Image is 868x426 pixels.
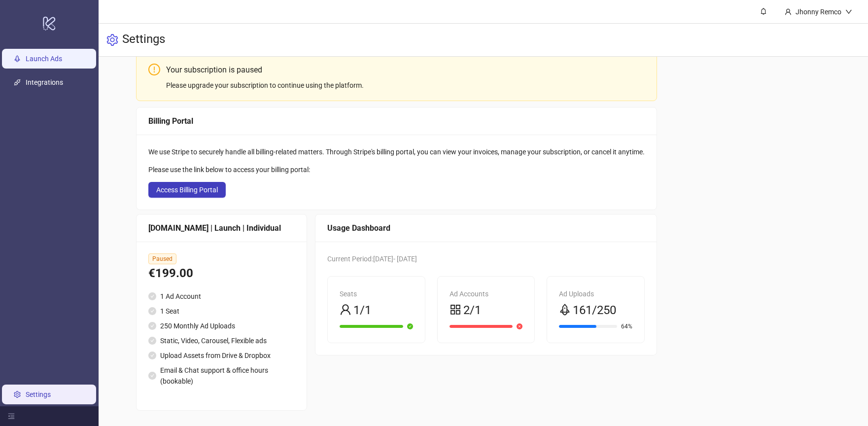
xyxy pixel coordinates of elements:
[148,253,176,264] span: Paused
[148,350,295,361] li: Upload Assets from Drive & Dropbox
[148,320,295,331] li: 250 Monthly Ad Uploads
[148,335,295,346] li: Static, Video, Carousel, Flexible ads
[353,301,371,320] span: 1/1
[785,8,792,15] span: user
[148,115,645,127] div: Billing Portal
[148,264,295,283] div: €199.00
[8,413,15,420] span: menu-fold
[621,323,632,329] span: 64%
[148,372,156,380] span: check-circle
[845,8,852,15] span: down
[148,352,156,359] span: check-circle
[26,78,63,86] a: Integrations
[148,222,295,234] div: [DOMAIN_NAME] | Launch | Individual
[166,80,645,91] div: Please upgrade your subscription to continue using the platform.
[148,146,645,157] div: We use Stripe to securely handle all billing-related matters. Through Stripe's billing portal, yo...
[327,255,417,263] span: Current Period: [DATE] - [DATE]
[760,8,767,15] span: bell
[517,323,522,329] span: close-circle
[148,337,156,345] span: check-circle
[340,288,413,299] div: Seats
[450,288,523,299] div: Ad Accounts
[148,322,156,330] span: check-circle
[450,304,461,316] span: appstore
[573,301,616,320] span: 161/250
[327,222,645,234] div: Usage Dashboard
[156,186,218,194] span: Access Billing Portal
[26,55,62,63] a: Launch Ads
[148,365,295,387] li: Email & Chat support & office hours (bookable)
[148,307,156,315] span: check-circle
[463,301,481,320] span: 2/1
[148,291,295,302] li: 1 Ad Account
[148,306,295,317] li: 1 Seat
[559,288,632,299] div: Ad Uploads
[122,32,165,48] h3: Settings
[148,164,645,175] div: Please use the link below to access your billing portal:
[559,304,571,316] span: rocket
[148,64,160,75] span: exclamation-circle
[148,182,226,198] button: Access Billing Portal
[792,6,845,17] div: Jhonny Remco
[148,292,156,300] span: check-circle
[26,390,51,398] a: Settings
[106,34,118,46] span: setting
[340,304,351,316] span: user
[166,64,645,76] div: Your subscription is paused
[407,323,413,329] span: check-circle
